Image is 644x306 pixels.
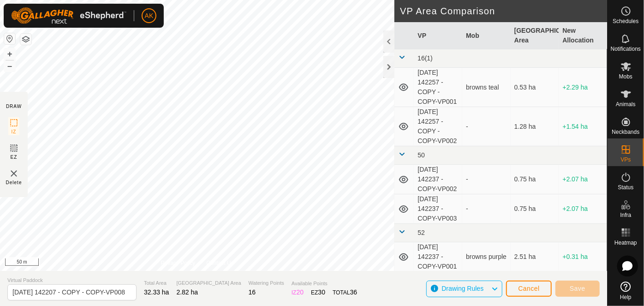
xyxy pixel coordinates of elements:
span: Notifications [611,46,641,52]
td: 0.75 ha [511,194,559,224]
button: Save [555,281,600,297]
span: Status [618,185,633,190]
td: +2.07 ha [559,194,607,224]
span: Heatmap [614,240,637,246]
td: [DATE] 142257 - COPY - COPY-VP001 [414,68,462,107]
h2: VP Area Comparison [400,6,607,17]
span: Neckbands [612,129,639,135]
div: browns teal [466,83,507,92]
span: 2.82 ha [177,288,198,296]
span: 16 [249,288,256,296]
span: Mobs [619,74,632,79]
td: +2.29 ha [559,68,607,107]
span: Save [570,285,585,292]
div: browns purple [466,252,507,262]
span: Watering Points [249,279,284,287]
img: VP [8,168,19,179]
button: Cancel [506,281,552,297]
div: - [466,122,507,132]
span: 20 [297,288,304,296]
span: Infra [620,212,631,218]
span: EZ [11,154,18,161]
span: [GEOGRAPHIC_DATA] Area [177,279,241,287]
div: - [466,204,507,214]
span: 32.33 ha [144,288,169,296]
td: [DATE] 142237 - COPY-VP003 [414,194,462,224]
span: 52 [417,229,425,236]
span: Help [620,294,632,300]
span: 30 [318,288,326,296]
th: [GEOGRAPHIC_DATA] Area [511,22,559,49]
a: Contact Us [206,259,233,267]
img: Gallagher Logo [11,7,126,24]
span: Cancel [518,285,540,292]
td: [DATE] 142257 - COPY - COPY-VP002 [414,107,462,146]
div: EZ [311,288,325,297]
td: 0.53 ha [511,68,559,107]
button: + [4,48,15,60]
div: TOTAL [333,288,357,297]
span: Virtual Paddock [7,276,137,284]
td: 1.28 ha [511,107,559,146]
div: DRAW [6,103,22,110]
span: Drawing Rules [441,285,483,292]
td: +0.31 ha [559,242,607,272]
span: 50 [417,151,425,159]
span: Available Points [292,280,357,288]
a: Help [608,278,644,304]
button: – [4,60,15,72]
td: +2.07 ha [559,165,607,194]
span: VPs [620,157,631,162]
th: VP [414,22,462,49]
button: Reset Map [4,33,15,44]
span: Animals [616,102,636,107]
span: IZ [12,128,17,135]
a: Privacy Policy [161,259,196,267]
th: New Allocation [559,22,607,49]
th: Mob [462,22,511,49]
span: 36 [350,288,358,296]
span: Total Area [144,279,169,287]
span: 16(1) [417,54,433,62]
span: Schedules [613,18,638,24]
button: Map Layers [20,34,31,45]
div: - [466,174,507,184]
span: Delete [6,179,22,186]
td: [DATE] 142237 - COPY-VP002 [414,165,462,194]
span: AK [145,11,154,21]
td: [DATE] 142237 - COPY-VP001 [414,242,462,272]
td: 0.75 ha [511,165,559,194]
div: IZ [292,288,304,297]
td: 2.51 ha [511,242,559,272]
td: +1.54 ha [559,107,607,146]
